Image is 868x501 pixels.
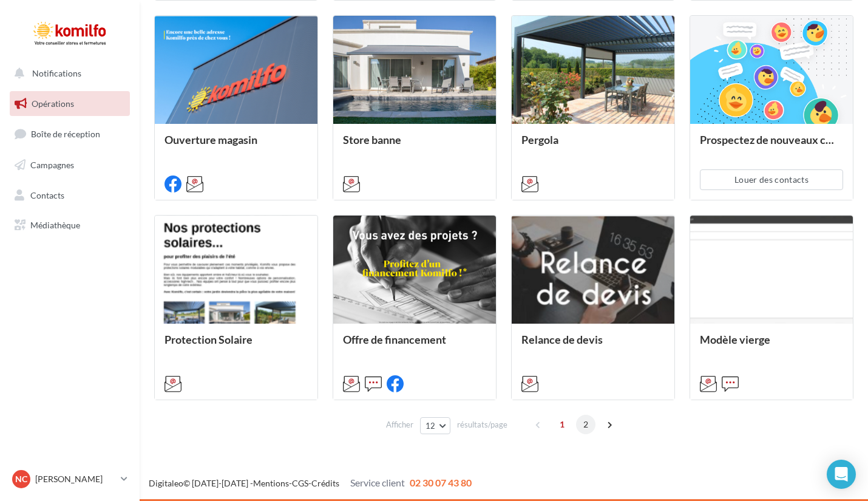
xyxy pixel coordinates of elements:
div: Pergola [521,134,665,158]
span: 12 [426,421,436,431]
a: Crédits [311,478,339,488]
span: Afficher [386,419,413,431]
span: Opérations [32,98,74,109]
span: Médiathèque [30,220,80,230]
span: © [DATE]-[DATE] - - - [149,478,472,488]
span: 2 [576,415,595,434]
div: Offre de financement [343,333,486,358]
div: Protection Solaire [164,333,308,358]
div: Modèle vierge [700,333,843,358]
a: Médiathèque [7,213,132,238]
span: Contacts [30,189,64,200]
div: Open Intercom Messenger [827,460,856,489]
a: Opérations [7,91,132,117]
span: Notifications [32,68,81,78]
div: Ouverture magasin [164,134,308,158]
div: Prospectez de nouveaux contacts [700,134,843,158]
button: Louer des contacts [700,169,843,190]
div: Relance de devis [521,333,665,358]
span: Boîte de réception [31,129,100,139]
a: Contacts [7,183,132,208]
button: Notifications [7,61,127,86]
a: Boîte de réception [7,121,132,147]
span: 1 [552,415,572,434]
p: [PERSON_NAME] [35,473,116,485]
span: Campagnes [30,160,74,170]
a: Digitaleo [149,478,183,488]
div: Store banne [343,134,486,158]
span: NC [15,473,27,485]
a: Campagnes [7,152,132,178]
span: Service client [350,477,405,488]
button: 12 [420,417,451,434]
a: Mentions [253,478,289,488]
span: résultats/page [457,419,507,431]
a: CGS [292,478,308,488]
a: NC [PERSON_NAME] [10,468,130,491]
span: 02 30 07 43 80 [410,477,472,488]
